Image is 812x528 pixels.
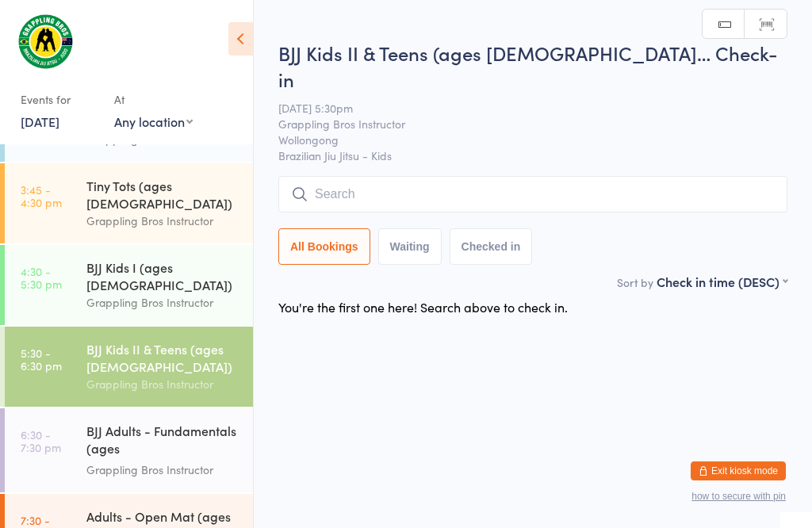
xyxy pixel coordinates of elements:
div: BJJ Adults - Fundamentals (ages [DEMOGRAPHIC_DATA]+) [86,422,239,461]
label: Sort by [617,274,653,290]
div: BJJ Kids I (ages [DEMOGRAPHIC_DATA]) [86,258,239,293]
div: Tiny Tots (ages [DEMOGRAPHIC_DATA]) [86,177,239,212]
time: 4:30 - 5:30 pm [21,265,62,290]
span: Grappling Bros Instructor [278,116,763,132]
button: All Bookings [278,228,370,265]
div: BJJ Kids II & Teens (ages [DEMOGRAPHIC_DATA]) [86,340,239,375]
div: Grappling Bros Instructor [86,375,239,393]
div: Grappling Bros Instructor [86,293,239,312]
time: 5:30 - 6:30 pm [21,346,62,372]
button: Checked in [450,228,533,265]
time: 3:45 - 4:30 pm [21,183,62,209]
div: Check in time (DESC) [657,273,787,290]
button: Exit kiosk mode [691,461,786,480]
img: Grappling Bros Wollongong [16,12,75,71]
span: Brazilian Jiu Jitsu - Kids [278,147,787,163]
div: Grappling Bros Instructor [86,212,239,230]
span: Wollongong [278,132,763,147]
div: At [114,86,193,113]
input: Search [278,176,787,212]
div: Grappling Bros Instructor [86,461,239,479]
a: 4:30 -5:30 pmBJJ Kids I (ages [DEMOGRAPHIC_DATA])Grappling Bros Instructor [5,245,253,325]
span: [DATE] 5:30pm [278,100,763,116]
h2: BJJ Kids II & Teens (ages [DEMOGRAPHIC_DATA]… Check-in [278,40,787,92]
a: 6:30 -7:30 pmBJJ Adults - Fundamentals (ages [DEMOGRAPHIC_DATA]+)Grappling Bros Instructor [5,408,253,492]
button: how to secure with pin [691,491,786,502]
a: 5:30 -6:30 pmBJJ Kids II & Teens (ages [DEMOGRAPHIC_DATA])Grappling Bros Instructor [5,327,253,407]
button: Waiting [378,228,442,265]
a: [DATE] [21,113,59,130]
div: Events for [21,86,98,113]
a: 3:45 -4:30 pmTiny Tots (ages [DEMOGRAPHIC_DATA])Grappling Bros Instructor [5,163,253,243]
div: Any location [114,113,193,130]
time: 6:30 - 7:30 pm [21,428,61,453]
div: You're the first one here! Search above to check in. [278,298,568,316]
